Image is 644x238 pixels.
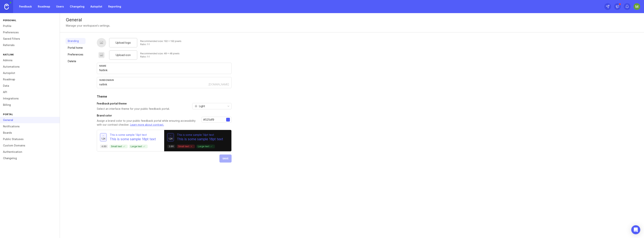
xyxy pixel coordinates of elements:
[110,137,156,142] p: This is some sample 18pt text
[88,3,104,10] a: Autopilot
[225,105,231,108] svg: toggle icon
[66,18,638,22] div: General
[68,3,87,10] a: Changelog
[208,83,229,86] div: .[DOMAIN_NAME]
[198,145,213,148] p: Large text
[168,137,173,140] span: 1.2k
[100,133,107,141] button: 1.2k
[110,133,156,137] p: This is some sample 14pt text
[99,79,229,81] div: subdomain
[177,137,223,142] p: This is some sample 18pt text
[177,133,223,137] p: This is some sample 14pt text
[66,58,86,64] a: Delete
[99,64,229,67] div: Name
[192,103,232,109] div: toggle menu
[169,145,174,148] p: 3.86
[140,55,180,58] div: Ratio: 1:1
[97,119,199,127] p: Assign a brand color to your public feedback portal while ensuring accessibility with our contras...
[66,24,110,28] div: Manage your workspace's settings.
[101,137,106,140] span: 1.2k
[97,94,232,99] h2: Theme
[130,123,164,126] a: Learn more about contrast.
[66,51,86,57] a: Preferences
[66,45,86,51] a: Portal home
[195,105,198,108] svg: prefix icon Sun
[167,133,174,141] button: 1.2k
[97,114,199,117] h3: Brand color
[116,41,131,45] span: Upload logo
[634,3,640,10] img: Mikael Persson
[17,3,34,10] a: Feedback
[54,3,66,10] a: Users
[116,53,131,57] span: Upload icon
[111,145,126,148] p: Small text
[140,52,180,55] div: Recommended size: 48 x 48 pixels
[97,102,170,105] h3: Feedback portal theme
[140,43,181,46] div: Ratio: 1:1
[4,4,9,10] img: Canny Home
[99,82,208,87] input: Subdomain
[66,38,86,44] a: Branding
[631,225,640,234] div: Open Intercom Messenger
[101,145,107,148] p: 4.89
[140,40,181,43] div: Recommended size: 192 x 192 pixels
[106,3,123,10] a: Reporting
[178,145,193,148] p: Small text
[97,107,170,111] p: Select an interface theme for your public feedback portal.
[36,3,52,10] a: Roadmap
[199,104,205,108] span: Light
[131,145,146,148] p: Large text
